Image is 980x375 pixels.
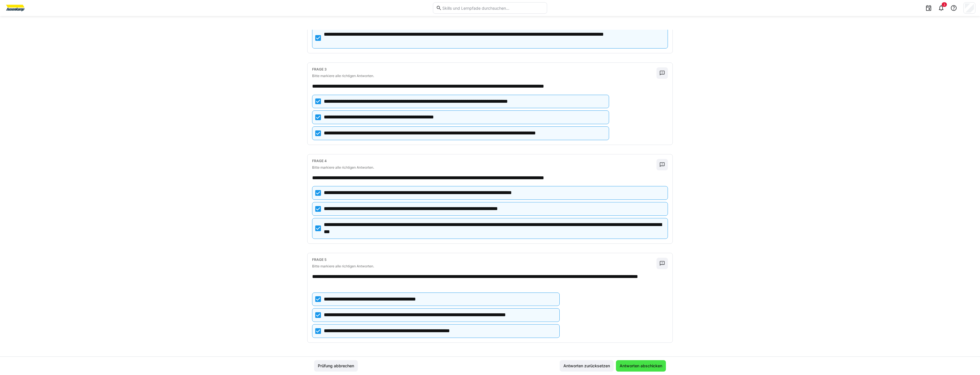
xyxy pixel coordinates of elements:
h4: Frage 3 [312,67,656,71]
button: Prüfung abbrechen [314,360,358,372]
p: Bitte markiere alle richtigen Antworten. [312,74,656,78]
input: Skills und Lernpfade durchsuchen… [442,5,544,11]
button: Antworten abschicken [616,360,666,372]
span: 3 [943,3,945,6]
span: Antworten zurücksetzen [563,363,611,369]
span: Antworten abschicken [619,363,663,369]
p: Bitte markiere alle richtigen Antworten. [312,264,656,269]
button: Antworten zurücksetzen [560,360,614,372]
span: Prüfung abbrechen [317,363,355,369]
p: Bitte markiere alle richtigen Antworten. [312,165,656,170]
h4: Frage 5 [312,258,656,262]
h4: Frage 4 [312,159,656,163]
